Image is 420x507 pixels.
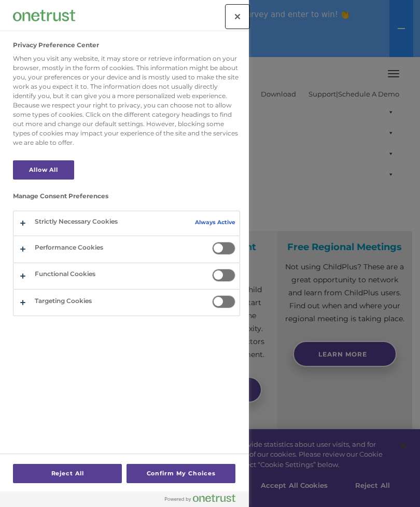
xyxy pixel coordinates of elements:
[13,464,122,483] button: Reject All
[165,494,235,502] img: Powered by OneTrust Opens in a new Tab
[13,10,75,21] img: Company Logo
[165,494,244,507] a: Powered by OneTrust Opens in a new Tab
[127,464,235,483] button: Confirm My Choices
[13,54,240,147] div: When you visit any website, it may store or retrieve information on your browser, mostly in the f...
[13,160,74,180] button: Allow All
[13,193,240,205] h3: Manage Consent Preferences
[13,42,99,49] h2: Privacy Preference Center
[226,5,249,28] button: Close
[13,5,75,26] div: Company Logo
